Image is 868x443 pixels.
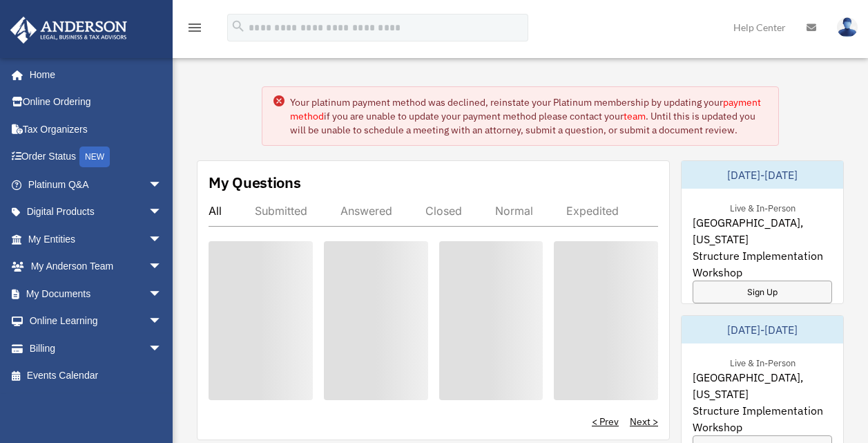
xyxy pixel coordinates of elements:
div: Live & In-Person [719,200,807,214]
span: arrow_drop_down [148,280,176,308]
div: My Questions [209,172,301,193]
span: Structure Implementation Workshop [693,402,832,435]
a: Next > [630,415,658,428]
span: [GEOGRAPHIC_DATA], [US_STATE] [693,369,832,402]
div: Normal [495,204,533,218]
a: My Documentsarrow_drop_down [10,280,183,308]
a: menu [186,24,203,36]
span: arrow_drop_down [148,308,176,336]
div: [DATE]-[DATE] [682,161,843,189]
div: Your platinum payment method was declined, reinstate your Platinum membership by updating your if... [290,95,768,137]
span: arrow_drop_down [148,171,176,199]
a: My Anderson Teamarrow_drop_down [10,253,183,281]
a: payment method [290,96,761,122]
a: Home [10,61,176,88]
span: arrow_drop_down [148,198,176,227]
span: [GEOGRAPHIC_DATA], [US_STATE] [693,214,832,247]
div: Closed [425,204,462,218]
span: arrow_drop_down [148,334,176,363]
a: Platinum Q&Aarrow_drop_down [10,171,183,198]
span: arrow_drop_down [148,253,176,281]
a: Billingarrow_drop_down [10,334,183,362]
span: Structure Implementation Workshop [693,247,832,281]
a: Digital Productsarrow_drop_down [10,198,183,226]
div: Live & In-Person [719,355,807,369]
a: team [624,110,646,122]
div: NEW [79,147,110,167]
div: All [209,204,222,218]
i: menu [186,19,203,36]
div: Submitted [255,204,307,218]
img: Anderson Advisors Platinum Portal [6,17,131,44]
div: [DATE]-[DATE] [682,316,843,343]
a: Online Ordering [10,88,183,116]
a: My Entitiesarrow_drop_down [10,225,183,253]
a: Events Calendar [10,362,183,390]
a: Tax Organizers [10,115,183,143]
div: Expedited [566,204,619,218]
a: Online Learningarrow_drop_down [10,308,183,335]
a: < Prev [592,415,619,428]
span: arrow_drop_down [148,225,176,254]
a: Sign Up [693,281,832,303]
a: Order StatusNEW [10,143,183,171]
i: search [231,19,246,34]
img: User Pic [837,17,858,37]
div: Answered [340,204,392,218]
